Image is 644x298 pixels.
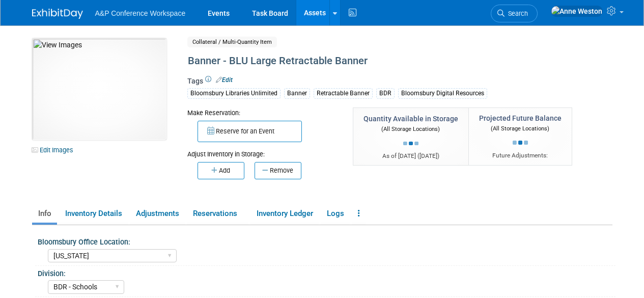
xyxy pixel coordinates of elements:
div: (All Storage Locations) [479,123,562,133]
div: Make Reservation: [187,107,338,118]
img: loading... [513,141,528,145]
div: Bloomsbury Digital Resources [398,88,487,99]
a: Edit [216,76,233,84]
div: Adjust Inventory in Storage: [187,142,338,159]
span: Collateral / Multi-Quantity Item [187,37,277,47]
img: ExhibitDay [32,9,83,19]
span: [DATE] [419,152,437,159]
a: Inventory Ledger [250,205,319,223]
img: View Images [32,38,166,140]
div: Division: [38,266,615,279]
a: Info [32,205,57,223]
div: Tags [187,76,569,105]
div: Banner - BLU Large Retractable Banner [184,52,569,70]
div: BDR [376,88,395,99]
div: Quantity Available in Storage [363,114,458,124]
div: Retractable Banner [314,88,373,99]
button: Remove [255,162,301,179]
div: As of [DATE] ( ) [363,152,458,160]
button: Reserve for an Event [198,121,302,142]
img: Anne Weston [551,6,603,17]
button: Add [198,162,244,179]
div: Bloomsbury Office Location: [38,234,615,247]
a: Reservations [187,205,248,223]
a: Adjustments [130,205,185,223]
div: (All Storage Locations) [363,124,458,133]
a: Inventory Details [59,205,128,223]
a: Edit Images [32,144,77,156]
div: Projected Future Balance [479,113,562,123]
span: A&P Conference Workspace [95,9,186,17]
a: Logs [321,205,350,223]
span: Search [505,10,528,17]
div: Bloomsbury Libraries Unlimited [187,88,281,99]
img: loading... [403,142,418,146]
div: Banner [284,88,310,99]
div: Future Adjustments: [479,151,562,160]
a: Search [491,5,538,22]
